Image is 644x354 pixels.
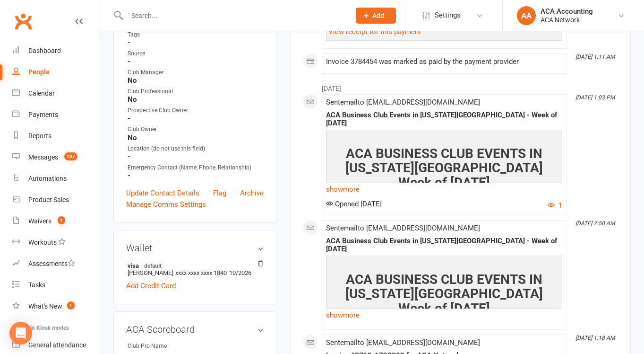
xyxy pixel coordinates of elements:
[128,125,264,134] div: Club Owner
[28,239,57,246] div: Workouts
[128,76,264,85] strong: No
[541,7,593,16] div: ACA Accounting
[12,274,100,296] a: Tasks
[12,211,100,232] a: Waivers 1
[575,220,615,227] i: [DATE] 7:50 AM
[175,269,227,276] span: xxxx xxxx xxxx 1840
[141,262,164,269] span: default
[575,335,615,341] i: [DATE] 1:18 AM
[229,269,251,276] span: 10/2026
[28,132,52,140] div: Reports
[213,187,226,199] a: Flag
[124,9,343,22] input: Search...
[12,104,100,125] a: Payments
[126,199,206,210] a: Manage Comms Settings
[128,68,264,77] div: Club Manager
[345,272,543,302] span: ACA BUSINESS CLUB EVENTS IN [US_STATE][GEOGRAPHIC_DATA]
[128,262,259,269] strong: visa
[326,200,382,208] span: Opened [DATE]
[12,189,100,211] a: Product Sales
[28,175,67,182] div: Automations
[28,281,45,289] div: Tasks
[128,114,264,123] strong: -
[326,98,480,106] span: Sent email to [EMAIL_ADDRESS][DOMAIN_NAME]
[126,280,176,292] a: Add Credit Card
[12,168,100,189] a: Automations
[28,111,58,118] div: Payments
[128,38,264,47] strong: -
[240,187,264,199] a: Archive
[12,125,100,147] a: Reports
[28,153,58,161] div: Messages
[128,342,206,351] div: Club Pro Name
[435,5,461,26] span: Settings
[541,16,593,24] div: ACA Network
[128,171,264,180] strong: -
[126,324,264,335] h3: ACA Scoreboard
[326,111,562,127] div: ACA Business Club Events in [US_STATE][GEOGRAPHIC_DATA] - Week of [DATE]
[326,309,562,322] a: show more
[326,237,562,253] div: ACA Business Club Events in [US_STATE][GEOGRAPHIC_DATA] - Week of [DATE]
[28,89,55,97] div: Calendar
[126,243,264,253] h3: Wallet
[64,152,77,160] span: 107
[12,62,100,83] a: People
[28,68,50,76] div: People
[356,8,396,24] button: Add
[128,57,264,66] strong: -
[517,6,536,25] div: AA
[303,79,618,94] li: [DATE]
[328,27,421,36] a: View receipt for this payment
[326,183,562,196] a: show more
[126,187,199,199] a: Update Contact Details
[326,338,480,347] span: Sent email to [EMAIL_ADDRESS][DOMAIN_NAME]
[67,301,75,310] span: 1
[9,322,32,345] div: Open Intercom Messenger
[128,163,264,172] div: Emergency Contact (Name, Phone, Relationship)
[28,217,52,225] div: Waivers
[326,224,480,232] span: Sent email to [EMAIL_ADDRESS][DOMAIN_NAME]
[28,260,75,267] div: Assessments
[58,216,65,224] span: 1
[575,94,615,101] i: [DATE] 1:03 PM
[398,175,490,190] span: Week of [DATE]
[12,83,100,104] a: Calendar
[128,152,264,161] strong: -
[128,106,264,115] div: Prospective Club Owner
[28,47,61,54] div: Dashboard
[28,196,69,204] div: Product Sales
[345,146,543,176] span: ACA BUSINESS CLUB EVENTS IN [US_STATE][GEOGRAPHIC_DATA]
[28,341,86,349] div: General attendance
[128,144,264,153] div: Location (do not use this field)
[126,260,264,278] li: [PERSON_NAME]
[12,147,100,168] a: Messages 107
[12,253,100,274] a: Assessments
[372,12,384,19] span: Add
[28,302,62,310] div: What's New
[128,133,264,142] strong: No
[128,49,264,58] div: Source
[326,58,562,66] div: Invoice 3784454 was marked as paid by the payment provider
[128,30,264,39] div: Tags
[548,200,562,211] button: 1
[12,296,100,317] a: What's New1
[128,95,264,104] strong: No
[398,301,490,316] span: Week of [DATE]
[575,53,615,60] i: [DATE] 1:11 AM
[12,232,100,253] a: Workouts
[12,40,100,62] a: Dashboard
[11,9,35,33] a: Clubworx
[128,87,264,96] div: Club Professional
